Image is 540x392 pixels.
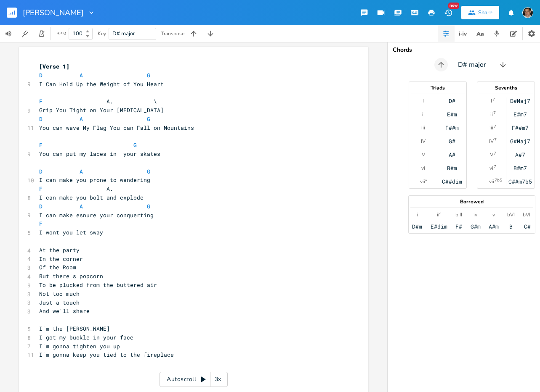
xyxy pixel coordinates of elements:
[39,97,43,105] span: F
[489,223,499,230] div: A#m
[39,115,43,123] span: D
[39,168,43,175] span: D
[489,138,494,145] div: IV
[56,32,66,36] div: BPM
[39,334,133,341] span: I got my buckle in your face
[147,115,150,123] span: G
[39,106,164,114] span: Grip You Tight on Your [MEDICAL_DATA]
[98,31,106,36] div: Key
[39,255,83,263] span: In the corner
[39,80,164,88] span: I Can Hold Up the Weight of You Heart
[409,85,466,90] div: Triads
[422,111,425,118] div: ii
[515,151,525,158] div: A#7
[39,124,194,132] span: You can wave My Flag You can Fall on Mountains
[510,138,530,145] div: G#Maj7
[491,97,492,104] div: I
[492,211,495,218] div: v
[447,165,457,171] div: B#m
[455,211,462,218] div: bIII
[493,110,496,116] sup: 7
[523,211,532,218] div: bVII
[437,211,441,218] div: ii°
[147,203,150,210] span: G
[80,71,83,79] span: A
[39,71,43,79] span: D
[39,272,103,280] span: But there's popcorn
[448,3,459,9] div: New
[420,178,427,185] div: vii°
[509,223,513,230] div: B
[508,178,532,185] div: C##m7b5
[494,163,496,170] sup: 7
[39,342,120,350] span: I'm gonna tighten you up
[39,299,80,306] span: Just a touch
[39,246,80,254] span: At the party
[478,9,492,16] div: Share
[39,63,69,70] span: [Verse 1]
[449,151,455,158] div: A#
[417,211,418,218] div: i
[522,7,533,18] img: John Pick
[160,372,228,387] div: Autoscroll
[112,30,135,37] span: D# major
[524,223,531,230] div: C#
[471,223,481,230] div: G#m
[455,223,462,230] div: F#
[39,150,160,158] span: You can put my laces in your skates
[449,138,455,145] div: G#
[489,178,494,185] div: vii
[431,223,447,230] div: E#dim
[442,178,462,185] div: C##dim
[23,9,84,16] span: [PERSON_NAME]
[80,203,83,210] span: A
[39,307,90,315] span: And we'll share
[210,372,226,387] div: 3x
[39,176,150,184] span: I can make you prone to wandering
[80,115,83,123] span: A
[512,124,529,131] div: F##m7
[461,6,499,19] button: Share
[494,123,496,130] sup: 7
[39,194,144,201] span: I can make you bolt and explode
[473,211,477,218] div: iv
[39,351,174,358] span: I'm gonna keep you tied to the fireplace
[133,141,137,149] span: G
[412,223,422,230] div: D#m
[495,177,502,184] sup: 7b5
[507,211,515,218] div: bVI
[421,165,425,171] div: vi
[440,5,457,20] button: New
[39,203,43,210] span: D
[492,96,495,103] sup: 7
[39,220,43,227] span: F
[490,151,493,158] div: V
[494,150,496,157] sup: 7
[39,97,157,105] span: A. \
[39,229,103,236] span: I wont you let sway
[489,124,493,131] div: iii
[39,281,157,289] span: To be plucked from the buttered air
[447,111,457,118] div: E#m
[39,185,43,192] span: F
[39,263,76,271] span: Of the Room
[39,141,43,149] span: F
[489,165,493,171] div: vi
[422,151,425,158] div: V
[39,211,154,219] span: I can make esnure your conquerting
[147,71,150,79] span: G
[161,31,184,36] div: Transpose
[449,97,455,104] div: D#
[477,85,535,90] div: Sevenths
[409,199,535,204] div: Borrowed
[458,60,486,70] span: D# major
[421,124,425,131] div: iii
[80,168,83,175] span: A
[39,185,127,192] span: A.
[421,138,426,145] div: IV
[513,111,527,118] div: E#m7
[490,111,493,118] div: ii
[423,97,424,104] div: I
[513,165,527,171] div: B#m7
[147,168,150,175] span: G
